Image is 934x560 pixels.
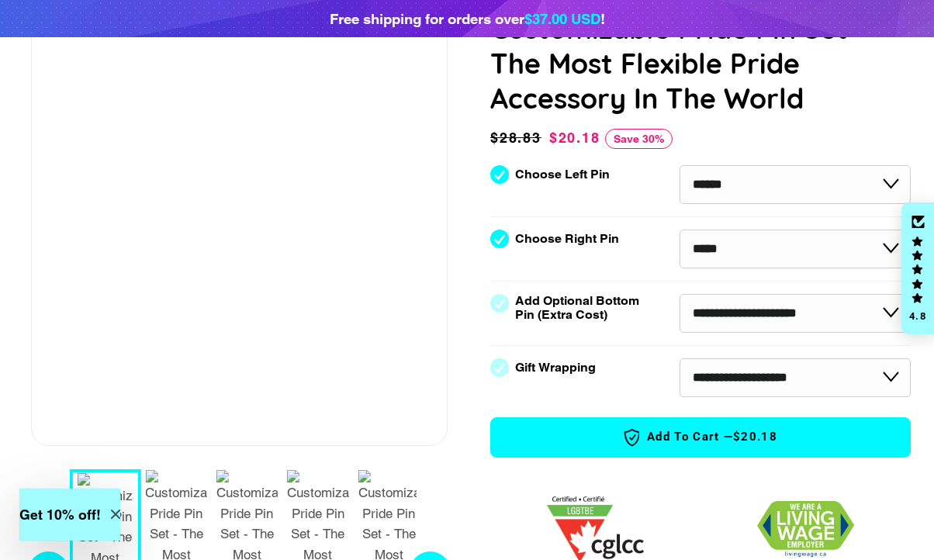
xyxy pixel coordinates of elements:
label: Gift Wrapping [515,361,596,375]
div: 4.8 [908,311,927,321]
button: Add to Cart —$20.18 [490,417,911,458]
span: Add to Cart — [514,427,887,448]
span: Save 30% [605,129,673,149]
span: $28.83 [490,127,545,149]
span: $37.00 USD [524,10,600,27]
div: Free shipping for orders over ! [330,8,605,29]
label: Add Optional Bottom Pin (Extra Cost) [515,294,645,322]
span: $20.18 [733,429,777,445]
img: 1706832627.png [757,501,854,558]
label: Choose Right Pin [515,232,619,246]
label: Choose Left Pin [515,168,610,181]
h1: Customizable Pride Pin Set - The Most Flexible Pride Accessory In The World [490,11,911,116]
div: Click to open Judge.me floating reviews tab [901,202,934,334]
span: $20.18 [549,130,600,146]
